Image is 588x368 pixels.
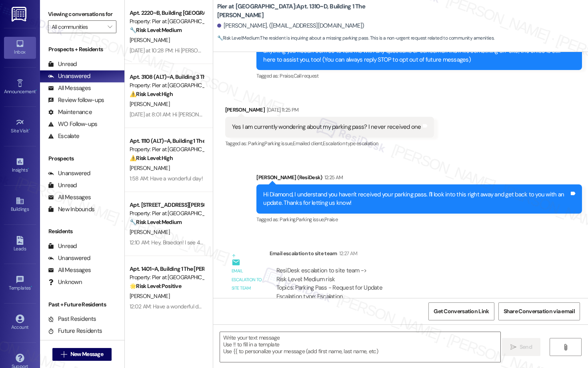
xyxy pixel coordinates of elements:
[48,278,82,286] div: Unknown
[217,35,260,41] strong: 🔧 Risk Level: Medium
[130,137,204,145] div: Apt. 1110 (ALT)~A, Building 1 The [PERSON_NAME]
[48,96,104,104] div: Review follow-ups
[130,265,204,273] div: Apt. 1401~A, Building 1 The [PERSON_NAME]
[225,138,434,149] div: Tagged as:
[276,266,544,301] div: ResiDesk escalation to site team -> Risk Level: Medium risk Topics: Parking Pass - Request for Up...
[428,302,494,320] button: Get Conversation Link
[52,348,112,361] button: New Message
[130,9,204,17] div: Apt. 2220~B, Building [GEOGRAPHIC_DATA][PERSON_NAME]
[52,20,104,33] input: All communities
[130,282,181,290] strong: 🌟 Risk Level: Positive
[108,24,112,30] i: 
[256,214,582,225] div: Tagged as:
[48,315,96,323] div: Past Residents
[217,34,494,42] span: : The resident is inquiring about a missing parking pass. This is a non-urgent request related to...
[48,169,90,178] div: Unanswered
[48,72,90,80] div: Unanswered
[130,81,204,90] div: Property: Pier at [GEOGRAPHIC_DATA]
[40,227,124,236] div: Residents
[130,175,203,182] div: 1:58 AM: Have a wonderful day!
[232,123,421,131] div: Yes I am currently wondering about my parking pass? I never received one
[40,45,124,54] div: Prospects + Residents
[263,190,569,208] div: Hi Diamond, I understand you haven't received your parking pass. I'll look into this right away a...
[48,193,91,202] div: All Messages
[130,154,173,162] strong: ⚠️ Risk Level: High
[130,164,170,172] span: [PERSON_NAME]
[270,249,551,260] div: Email escalation to site team
[293,140,323,147] span: Emailed client ,
[48,60,77,68] div: Unread
[130,36,170,44] span: [PERSON_NAME]
[323,140,378,147] span: Escalation type escalation
[130,26,182,34] strong: 🔧 Risk Level: Medium
[296,216,324,223] span: Parking issue ,
[48,132,79,140] div: Escalate
[510,344,516,350] i: 
[4,37,36,58] a: Inbox
[4,273,36,294] a: Templates •
[4,116,36,137] a: Site Visit •
[217,2,377,20] b: Pier at [GEOGRAPHIC_DATA]: Apt. 1310~D, Building 1 The [PERSON_NAME]
[4,234,36,255] a: Leads
[130,218,182,226] strong: 🔧 Risk Level: Medium
[232,267,263,292] div: Email escalation to site team
[498,302,580,320] button: Share Conversation via email
[48,120,97,128] div: WO Follow-ups
[434,307,489,316] span: Get Conversation Link
[265,106,298,114] div: [DATE] 11:25 PM
[280,72,293,79] span: Praise ,
[337,249,358,258] div: 12:27 AM
[217,22,364,30] div: [PERSON_NAME]. ([EMAIL_ADDRESS][DOMAIN_NAME])
[256,173,582,184] div: [PERSON_NAME] (ResiDesk)
[562,344,568,350] i: 
[130,90,173,98] strong: ⚠️ Risk Level: High
[130,100,170,108] span: [PERSON_NAME]
[130,228,170,236] span: [PERSON_NAME]
[130,209,204,218] div: Property: Pier at [GEOGRAPHIC_DATA]
[130,292,170,300] span: [PERSON_NAME]
[48,8,116,20] label: Viewing conversations for
[48,181,77,190] div: Unread
[61,351,67,358] i: 
[48,327,102,335] div: Future Residents
[4,194,36,216] a: Buildings
[520,343,532,351] span: Send
[324,216,338,223] span: Praise
[4,312,36,334] a: Account
[12,7,28,22] img: ResiDesk Logo
[322,173,343,182] div: 12:25 AM
[502,338,541,356] button: Send
[504,307,575,316] span: Share Conversation via email
[70,350,103,358] span: New Message
[31,284,32,290] span: •
[130,145,204,154] div: Property: Pier at [GEOGRAPHIC_DATA]
[40,300,124,309] div: Past + Future Residents
[48,242,77,250] div: Unread
[248,140,264,147] span: Parking ,
[4,155,36,176] a: Insights •
[48,266,91,274] div: All Messages
[264,140,293,147] span: Parking issue ,
[48,84,91,92] div: All Messages
[130,73,204,81] div: Apt. 3108 (ALT)~A, Building 3 The [PERSON_NAME]
[36,88,37,93] span: •
[280,216,296,223] span: Parking ,
[48,108,92,116] div: Maintenance
[48,205,94,214] div: New Inbounds
[130,17,204,26] div: Property: Pier at [GEOGRAPHIC_DATA]
[130,201,204,209] div: Apt. [STREET_ADDRESS][PERSON_NAME]
[225,106,434,117] div: [PERSON_NAME]
[29,127,30,132] span: •
[48,254,90,262] div: Unanswered
[40,154,124,163] div: Prospects
[256,70,582,82] div: Tagged as:
[130,303,248,310] div: 12:02 AM: Have a wonderful day, [PERSON_NAME]!
[28,166,29,172] span: •
[130,273,204,282] div: Property: Pier at [GEOGRAPHIC_DATA]
[294,72,319,79] span: Call request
